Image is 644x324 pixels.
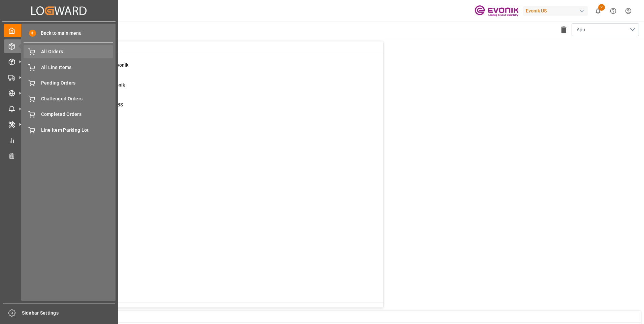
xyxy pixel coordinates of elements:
button: Help Center [606,3,621,19]
a: All Line Items [24,61,113,74]
span: All Orders [41,48,114,55]
a: 0Pending Bkg Request sent to ABSShipment [35,101,375,116]
button: Evonik US [523,4,590,17]
span: Sidebar Settings [22,310,115,317]
a: Pending Orders [24,76,113,90]
a: Completed Orders [24,108,113,121]
a: My Cockpit [4,24,114,37]
a: All Orders [24,45,113,58]
a: 2Main-Leg Shipment # ErrorShipment [35,121,375,135]
span: Completed Orders [41,111,114,118]
span: Challenged Orders [41,95,114,102]
span: All Line Items [41,64,114,71]
div: Evonik US [523,6,588,16]
a: Challenged Orders [24,92,113,105]
a: 0Error on Initial Sales Order to EvonikShipment [35,62,375,76]
a: 0Error Sales Order Update to EvonikShipment [35,82,375,96]
a: 2TU : Pre-Leg Shipment # ErrorTransport Unit [35,141,375,155]
span: Back to main menu [36,30,82,37]
span: Pending Orders [41,79,114,87]
button: show 9 new notifications [590,3,606,19]
span: 9 [598,4,605,11]
a: Line Item Parking Lot [24,123,113,136]
button: open menu [572,23,639,36]
a: My Reports [4,133,114,147]
img: Evonik-brand-mark-Deep-Purple-RGB.jpeg_1700498283.jpeg [475,5,518,17]
a: Transport Planner [4,149,114,162]
span: Apu [577,26,585,33]
span: Line Item Parking Lot [41,127,114,134]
